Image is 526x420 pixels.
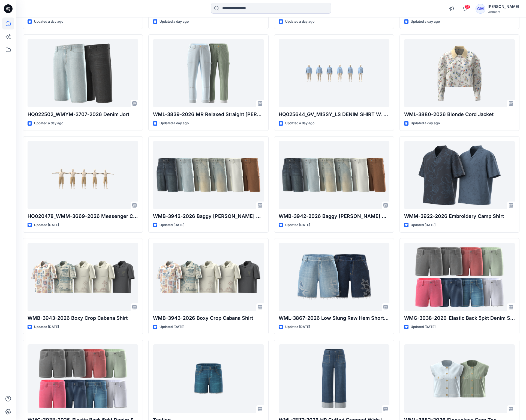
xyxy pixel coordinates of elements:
a: WMB-3942-2026 Baggy Carpenter Short [279,141,389,209]
p: WMB-3943-2026 Boxy Crop Cabana Shirt [153,314,264,322]
span: 25 [464,5,470,9]
a: WML-3839-2026 MR Relaxed Straight Carpenter [153,39,264,107]
a: HQ020478_WMM-3669-2026 Messenger Cargo Short [28,141,138,209]
div: GM [476,4,485,14]
p: Updated a day ago [34,19,63,25]
a: Testing [153,344,264,413]
p: Updated [DATE] [160,324,184,330]
p: WMB-3942-2026 Baggy [PERSON_NAME] Short [153,212,264,220]
p: WML-3867-2026 Low Slung Raw Hem Short - Inseam 7" [279,314,389,322]
p: Updated [DATE] [160,222,184,228]
p: Updated [DATE] [411,324,435,330]
p: Updated a day ago [411,19,440,25]
p: HQ025644_GV_MISSY_LS DENIM SHIRT W. CONTRAT CORD PIPING [279,111,389,118]
p: Updated a day ago [411,120,440,126]
a: WMM-3922-2026 Embroidery Camp Shirt [404,141,515,209]
p: Updated [DATE] [285,324,310,330]
p: Updated [DATE] [34,222,59,228]
p: HQ020478_WMM-3669-2026 Messenger Cargo Short [28,212,138,220]
a: WMG-3038-2026_Elastic Back 5pkt Denim Shorts 3 Inseam [404,243,515,311]
a: WML-3817-2026 HR Cuffed Cropped Wide Leg_ [279,344,389,413]
p: Updated a day ago [285,19,314,25]
p: WMM-3922-2026 Embroidery Camp Shirt [404,212,515,220]
p: Updated [DATE] [34,324,59,330]
p: Updated a day ago [160,120,189,126]
p: WMB-3943-2026 Boxy Crop Cabana Shirt [28,314,138,322]
p: WML-3839-2026 MR Relaxed Straight [PERSON_NAME] [153,111,264,118]
p: WML-3880-2026 Blonde Cord Jacket [404,111,515,118]
a: WML-3882-2026 Sleeveless Crop Top [404,344,515,413]
p: Updated [DATE] [411,222,435,228]
a: HQ022502_WMYM-3707-2026 Denim Jort [28,39,138,107]
a: WMB-3943-2026 Boxy Crop Cabana Shirt [28,243,138,311]
p: WMG-3038-2026_Elastic Back 5pkt Denim Shorts 3 Inseam [404,314,515,322]
div: Walmart [488,10,519,14]
a: WMB-3942-2026 Baggy Carpenter Short [153,141,264,209]
a: WMG-3038-2026_Elastic Back 5pkt Denim Shorts 3 Inseam - Cost Opt [28,344,138,413]
p: Updated a day ago [34,120,63,126]
p: Updated a day ago [285,120,314,126]
p: Updated [DATE] [285,222,310,228]
a: HQ025644_GV_MISSY_LS DENIM SHIRT W. CONTRAT CORD PIPING [279,39,389,107]
a: WML-3867-2026 Low Slung Raw Hem Short - Inseam 7" [279,243,389,311]
p: HQ022502_WMYM-3707-2026 Denim Jort [28,111,138,118]
p: Updated a day ago [160,19,189,25]
div: [PERSON_NAME] [488,3,519,10]
p: WMB-3942-2026 Baggy [PERSON_NAME] Short [279,212,389,220]
a: WMB-3943-2026 Boxy Crop Cabana Shirt [153,243,264,311]
a: WML-3880-2026 Blonde Cord Jacket [404,39,515,107]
